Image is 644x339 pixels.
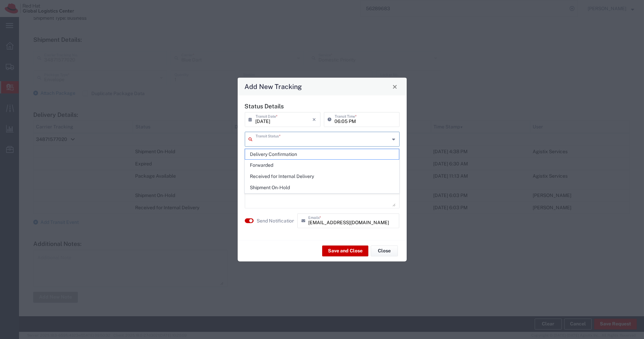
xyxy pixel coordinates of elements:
h5: Status Details [245,103,400,110]
span: Delivery Confirmation [245,149,399,160]
label: Send Notification [257,217,295,224]
h4: Add New Tracking [244,82,302,91]
i: × [313,114,316,125]
span: Forwarded [245,160,399,171]
agx-label: Send Notification [257,217,294,224]
span: Shipment On-Hold [245,182,399,193]
span: Received for Internal Delivery [245,171,399,182]
button: Close [390,82,400,91]
button: Close [371,245,398,256]
button: Save and Close [322,245,368,256]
